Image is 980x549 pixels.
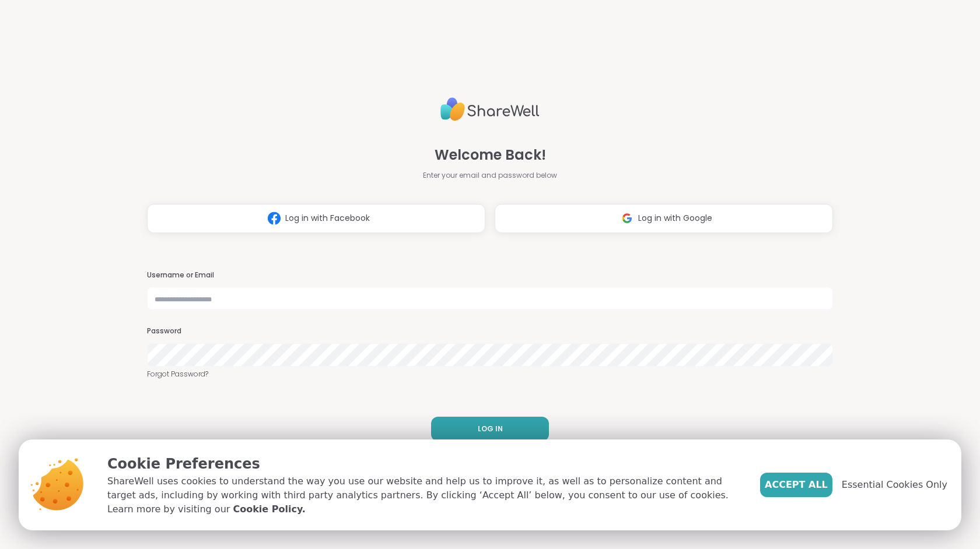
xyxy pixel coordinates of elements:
[435,145,546,166] span: Welcome Back!
[765,478,828,492] span: Accept All
[495,204,833,233] button: Log in with Google
[842,478,947,492] span: Essential Cookies Only
[478,424,503,434] span: LOG IN
[233,502,305,516] a: Cookie Policy.
[440,93,540,126] img: ShareWell Logo
[147,369,833,379] a: Forgot Password?
[107,453,741,474] p: Cookie Preferences
[147,270,833,280] h3: Username or Email
[147,326,833,336] h3: Password
[423,170,557,181] span: Enter your email and password below
[638,212,712,224] span: Log in with Google
[760,473,832,497] button: Accept All
[431,417,549,441] button: LOG IN
[263,207,285,229] img: ShareWell Logomark
[285,212,370,224] span: Log in with Facebook
[616,207,638,229] img: ShareWell Logomark
[147,204,485,233] button: Log in with Facebook
[107,474,741,516] p: ShareWell uses cookies to understand the way you use our website and help us to improve it, as we...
